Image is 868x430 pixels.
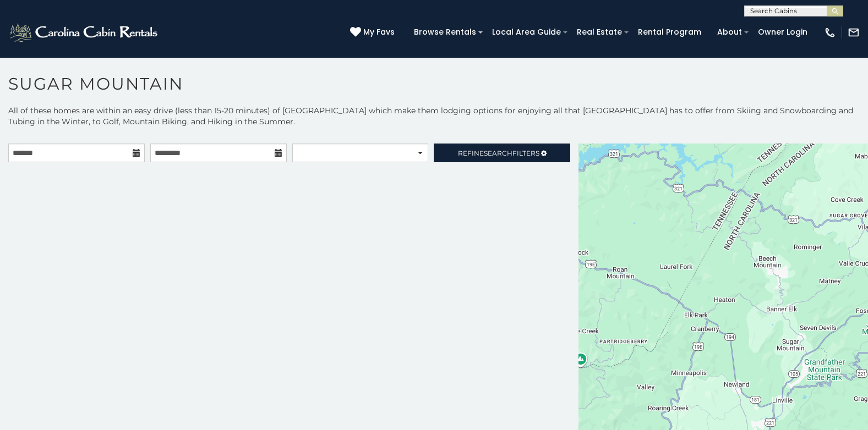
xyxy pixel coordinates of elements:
[484,149,512,157] span: Search
[487,24,566,41] a: Local Area Guide
[458,149,539,157] span: Refine Filters
[350,26,397,38] a: My Favs
[8,21,161,43] img: White-1-2.png
[363,26,395,38] span: My Favs
[571,24,627,41] a: Real Estate
[824,26,836,38] img: phone-regular-white.png
[712,24,747,41] a: About
[848,26,860,38] img: mail-regular-white.png
[408,24,482,41] a: Browse Rentals
[632,24,707,41] a: Rental Program
[752,24,813,41] a: Owner Login
[434,144,570,162] a: RefineSearchFilters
